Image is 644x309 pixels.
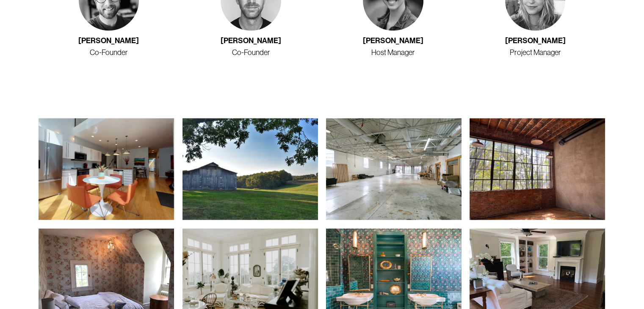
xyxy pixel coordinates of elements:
[326,118,462,220] img: 3.jpeg
[181,36,321,46] h2: [PERSON_NAME]
[465,36,605,46] h2: [PERSON_NAME]
[182,118,318,220] img: 7.jpeg
[323,36,463,46] h2: [PERSON_NAME]
[465,47,605,58] p: Project Manager
[39,47,179,58] p: Co-Founder
[39,118,174,220] img: 2.jpg
[39,36,179,46] h2: [PERSON_NAME]
[470,118,605,220] img: 12.jpg
[181,47,321,58] p: Co-Founder
[323,47,463,58] p: Host Manager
